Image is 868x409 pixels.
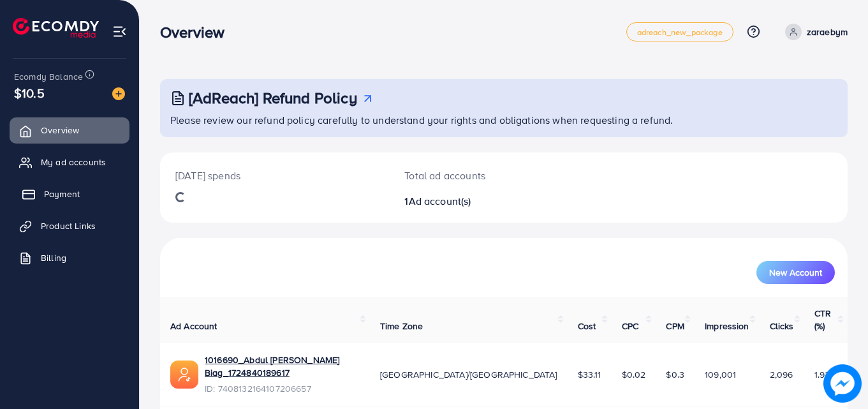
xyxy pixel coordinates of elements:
[41,156,106,168] span: My ad accounts
[578,368,601,381] span: $33.11
[666,320,684,332] span: CPM
[769,268,822,277] span: New Account
[622,320,638,332] span: CPC
[189,89,357,107] h3: [AdReach] Refund Policy
[160,23,235,41] h3: Overview
[10,149,129,175] a: My ad accounts
[807,24,848,40] p: zaraebym
[404,195,546,207] h2: 1
[41,219,96,232] span: Product Links
[14,84,45,102] span: $10.5
[44,188,80,200] span: Payment
[41,251,66,264] span: Billing
[705,368,736,381] span: 109,001
[409,194,471,208] span: Ad account(s)
[770,368,793,381] span: 2,096
[814,368,830,381] span: 1.92
[380,320,423,332] span: Time Zone
[823,364,862,403] img: image
[170,320,217,332] span: Ad Account
[112,87,125,100] img: image
[756,261,835,284] button: New Account
[41,124,79,137] span: Overview
[770,320,794,332] span: Clicks
[170,112,840,128] p: Please review our refund policy carefully to understand your rights and obligations when requesti...
[666,368,684,381] span: $0.3
[637,28,723,36] span: adreach_new_package
[380,368,557,381] span: [GEOGRAPHIC_DATA]/[GEOGRAPHIC_DATA]
[13,18,99,38] img: logo
[622,368,646,381] span: $0.02
[112,24,127,39] img: menu
[175,168,374,183] p: [DATE] spends
[780,24,848,40] a: zaraebym
[626,22,733,41] a: adreach_new_package
[10,213,129,239] a: Product Links
[170,361,198,389] img: ic-ads-acc.e4c84228.svg
[705,320,749,332] span: Impression
[205,353,360,380] a: 1016690_Abdul [PERSON_NAME] Biag_1724840189617
[10,245,129,271] a: Billing
[205,382,360,395] span: ID: 7408132164107206657
[814,307,831,332] span: CTR (%)
[14,70,83,83] span: Ecomdy Balance
[578,320,596,332] span: Cost
[10,117,129,143] a: Overview
[404,168,546,183] p: Total ad accounts
[10,181,129,207] a: Payment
